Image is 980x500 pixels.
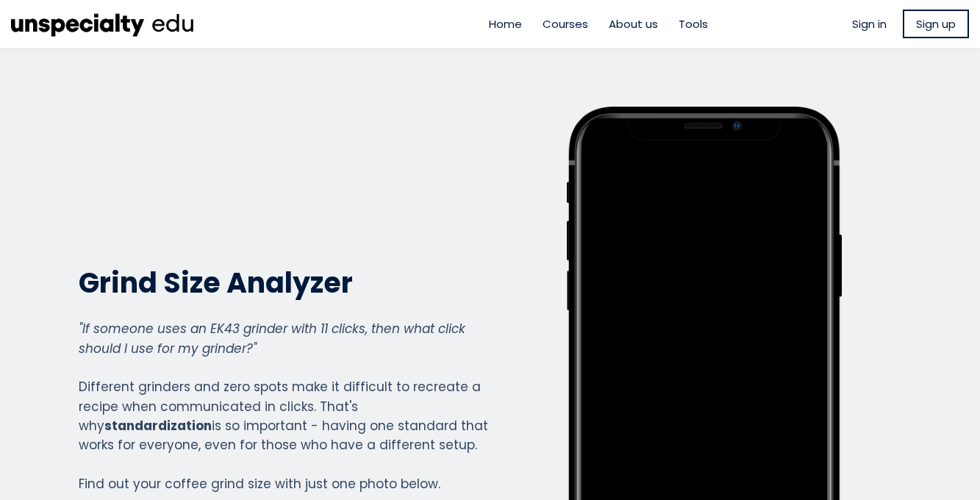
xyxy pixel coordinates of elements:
a: Home [489,15,522,32]
a: Sign up [903,10,969,38]
a: About us [609,15,658,32]
a: Courses [543,15,588,32]
h2: Grind Size Analyzer [79,265,489,301]
span: Sign up [916,15,956,32]
a: Tools [679,15,708,32]
a: Sign in [852,15,887,32]
div: Different grinders and zero spots make it difficult to recreate a recipe when communicated in cli... [79,319,489,493]
strong: standardization [104,417,212,435]
img: ec8cb47d53a36d742fcbd71bcb90b6e6.png [11,7,195,40]
em: "If someone uses an EK43 grinder with 11 clicks, then what click should I use for my grinder?" [79,320,465,357]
